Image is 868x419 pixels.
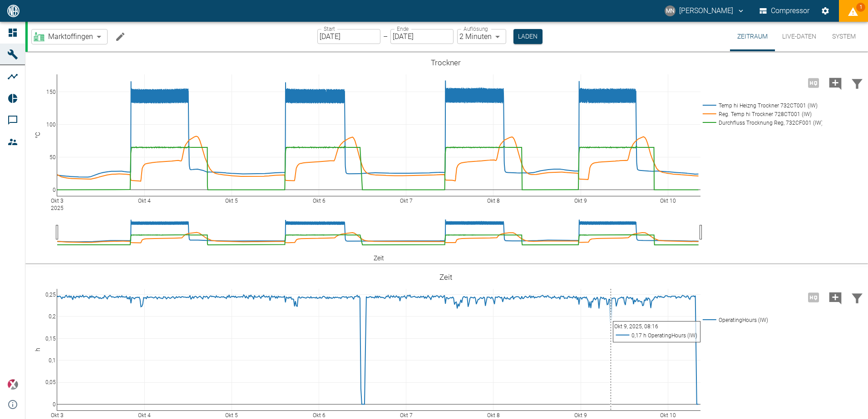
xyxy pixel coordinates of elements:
label: Auflösung [464,25,488,33]
label: Ende [397,25,409,33]
label: Start [324,25,335,33]
span: 1 [856,3,865,12]
div: MN [665,5,676,16]
button: Machine bearbeiten [111,28,129,46]
img: Xplore Logo [7,379,18,390]
button: Zeitraum [730,22,775,51]
div: 2 Minuten [457,29,506,44]
button: Kommentar hinzufügen [824,286,846,309]
a: Marktoffingen [34,31,93,42]
button: Compressor [758,3,812,19]
button: Daten filtern [846,71,868,95]
button: Kommentar hinzufügen [824,71,846,95]
button: Einstellungen [817,3,833,19]
input: DD.MM.YYYY [390,29,454,44]
span: Hohe Auflösung nur für Zeiträume von <3 Tagen verfügbar [803,78,824,87]
button: Live-Daten [775,22,824,51]
p: – [383,31,388,42]
input: DD.MM.YYYY [317,29,380,44]
button: Daten filtern [846,286,868,309]
img: logo [6,5,20,17]
button: System [824,22,864,51]
span: Hohe Auflösung nur für Zeiträume von <3 Tagen verfügbar [803,292,824,301]
span: Marktoffingen [48,31,93,42]
button: neumann@arcanum-energy.de [663,3,746,19]
button: Laden [513,29,542,44]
